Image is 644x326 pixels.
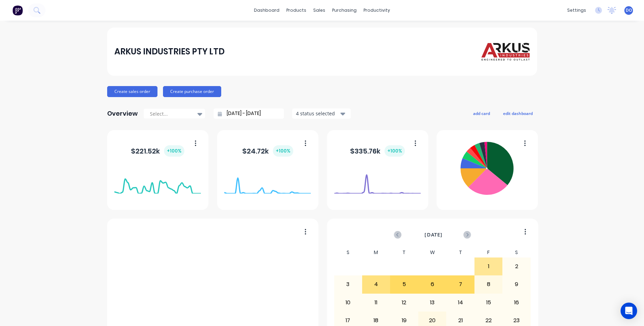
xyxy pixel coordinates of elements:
[362,248,390,257] div: M
[447,294,474,311] div: 14
[292,108,351,119] button: 4 status selected
[499,109,537,118] button: edit dashboard
[475,276,502,293] div: 8
[310,5,329,15] div: sales
[503,258,530,275] div: 2
[242,145,293,157] div: $ 24.72k
[362,276,390,293] div: 4
[385,145,405,157] div: + 100 %
[334,294,362,311] div: 10
[446,248,474,257] div: T
[273,145,293,157] div: + 100 %
[107,107,138,120] div: Overview
[12,5,23,15] img: Factory
[418,248,447,257] div: W
[626,7,632,13] span: DO
[469,109,494,118] button: add card
[425,231,442,239] span: [DATE]
[503,294,530,311] div: 16
[296,110,339,117] div: 4 status selected
[390,248,418,257] div: T
[475,258,502,275] div: 1
[419,276,446,293] div: 6
[164,145,184,157] div: + 100 %
[329,5,360,15] div: purchasing
[390,294,418,311] div: 12
[474,248,503,257] div: F
[283,5,310,15] div: products
[564,5,590,15] div: settings
[503,276,530,293] div: 9
[390,276,418,293] div: 5
[350,145,405,157] div: $ 335.76k
[481,39,530,64] img: ARKUS INDUSTRIES PTY LTD
[447,276,474,293] div: 7
[362,294,390,311] div: 11
[107,86,157,97] button: Create sales order
[360,5,393,15] div: productivity
[621,303,637,319] div: Open Intercom Messenger
[114,45,225,59] div: ARKUS INDUSTRIES PTY LTD
[334,248,362,257] div: S
[251,5,283,15] a: dashboard
[131,145,184,157] div: $ 221.52k
[475,294,502,311] div: 15
[419,294,446,311] div: 13
[502,248,531,257] div: S
[163,86,221,97] button: Create purchase order
[334,276,362,293] div: 3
